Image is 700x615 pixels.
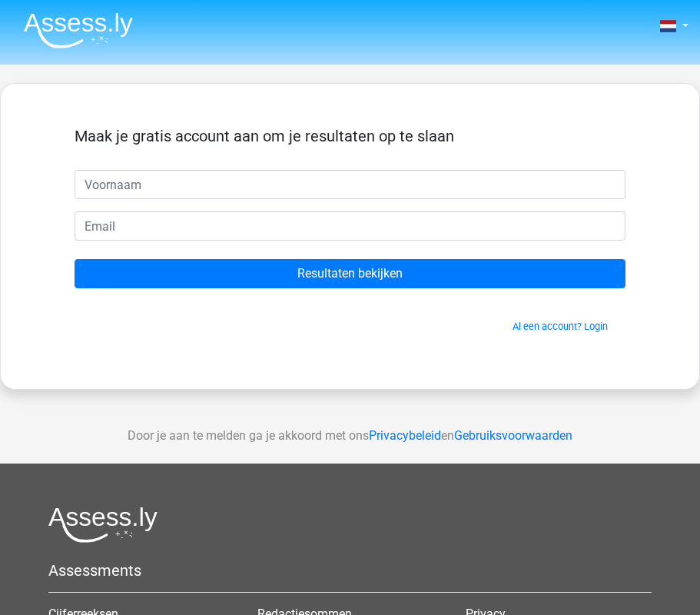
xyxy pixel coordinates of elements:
[24,12,133,48] img: Assessly
[369,428,441,443] a: Privacybeleid
[75,259,625,288] input: Resultaten bekijken
[48,561,652,580] h5: Assessments
[513,321,608,332] a: Al een account? Login
[454,428,572,443] a: Gebruiksvoorwaarden
[75,127,625,145] h5: Maak je gratis account aan om je resultaten op te slaan
[75,170,625,199] input: Voornaam
[75,211,625,241] input: Email
[48,507,158,543] img: Assessly logo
